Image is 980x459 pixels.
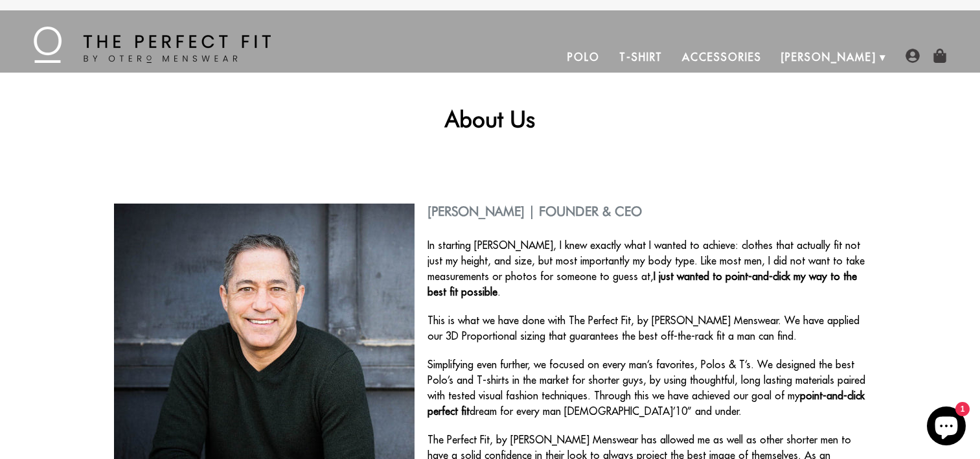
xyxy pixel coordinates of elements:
inbox-online-store-chat: Shopify online store chat [923,406,970,449]
h1: About Us [114,105,867,132]
a: Accessories [672,41,771,73]
img: user-account-icon.png [906,49,920,63]
img: shopping-bag-icon.png [933,49,947,63]
p: This is what we have done with The Perfect Fit, by [PERSON_NAME] Menswear. We have applied our 3D... [114,312,867,344]
strong: point-and-click my way to the best fit possible [427,270,857,298]
p: Simplifying even further, we focused on every man’s favorites, Polos & T’s. We designed the best ... [114,357,867,419]
h2: [PERSON_NAME] | Founder & CEO [114,204,867,219]
strong: point-and-click [800,389,865,402]
a: T-Shirt [610,41,672,73]
strong: perfect fit [427,405,470,418]
img: The Perfect Fit - by Otero Menswear - Logo [34,27,271,63]
strong: I just wanted to [654,270,722,283]
p: In starting [PERSON_NAME], I knew exactly what I wanted to achieve: clothes that actually fit not... [114,237,867,300]
a: [PERSON_NAME] [771,41,886,73]
a: Polo [558,41,610,73]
